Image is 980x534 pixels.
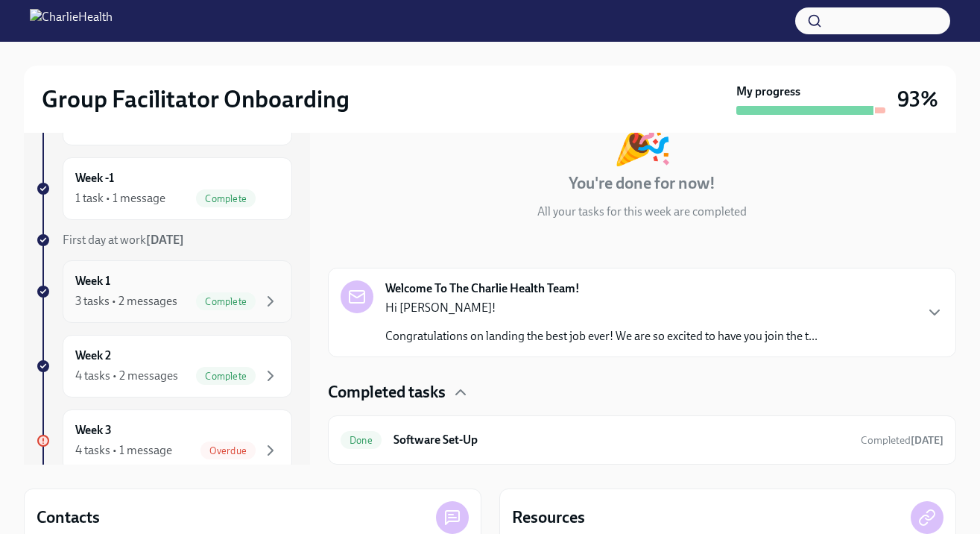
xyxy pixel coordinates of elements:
[146,233,184,247] strong: [DATE]
[36,409,292,472] a: Week 34 tasks • 1 messageOverdue
[75,170,114,186] h6: Week -1
[911,434,943,447] strong: [DATE]
[75,190,165,207] div: 1 task • 1 message
[75,348,111,364] h6: Week 2
[328,381,446,403] h4: Completed tasks
[42,84,350,114] h2: Group Facilitator Onboarding
[36,260,292,323] a: Week 13 tasks • 2 messagesComplete
[75,273,110,289] h6: Week 1
[861,433,943,447] span: June 15th, 2025 19:57
[36,335,292,398] a: Week 24 tasks • 2 messagesComplete
[897,86,938,113] h3: 93%
[75,293,177,310] div: 3 tasks • 2 messages
[63,233,184,247] span: First day at work
[385,280,580,297] strong: Welcome To The Charlie Health Team!
[393,432,849,448] h6: Software Set-Up
[37,506,100,529] h4: Contacts
[36,157,292,220] a: Week -11 task • 1 messageComplete
[200,445,256,456] span: Overdue
[385,328,818,345] p: Congratulations on landing the best job ever! We are so excited to have you join the t...
[30,9,113,33] img: CharlieHealth
[569,172,715,195] h4: You're done for now!
[196,193,256,204] span: Complete
[736,84,800,100] strong: My progress
[341,428,943,452] a: DoneSoftware Set-UpCompleted[DATE]
[196,296,256,307] span: Complete
[328,381,956,403] div: Completed tasks
[196,371,256,382] span: Complete
[75,422,112,439] h6: Week 3
[341,435,382,446] span: Done
[512,506,585,529] h4: Resources
[861,434,943,447] span: Completed
[36,232,292,248] a: First day at work[DATE]
[612,114,673,163] div: 🎉
[75,368,178,384] div: 4 tasks • 2 messages
[385,300,818,316] p: Hi [PERSON_NAME]!
[75,442,172,459] div: 4 tasks • 1 message
[537,204,747,220] p: All your tasks for this week are completed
